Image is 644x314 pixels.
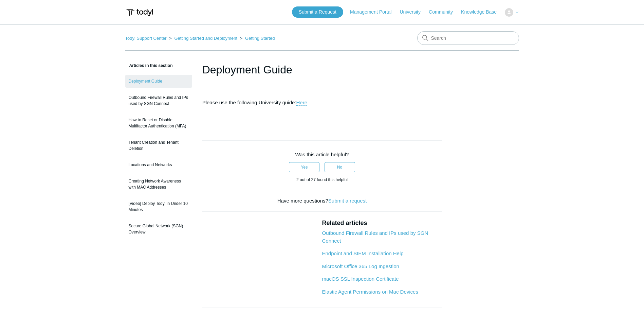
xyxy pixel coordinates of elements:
a: Locations and Networks [125,158,192,171]
a: Endpoint and SIEM Installation Help [322,250,403,256]
h2: Related articles [322,219,442,228]
a: Management Portal [350,8,398,16]
a: Submit a Request [292,6,343,18]
a: Getting Started and Deployment [174,36,237,41]
input: Search [417,31,519,45]
span: 2 out of 27 found this helpful [296,177,348,182]
span: Was this article helpful? [295,152,349,157]
button: This article was not helpful [325,162,355,172]
li: Getting Started [239,36,275,41]
p: Please use the following University guide: [202,99,442,107]
a: Microsoft Office 365 Log Ingestion [322,263,399,269]
a: Submit a request [328,198,367,204]
a: Creating Network Awareness with MAC Addresses [125,175,192,194]
h1: Deployment Guide [202,62,442,78]
img: Todyl Support Center Help Center home page [125,6,154,19]
a: Tenant Creation and Tenant Deletion [125,136,192,155]
a: Elastic Agent Permissions on Mac Devices [322,289,418,295]
a: How to Reset or Disable Multifactor Authentication (MFA) [125,114,192,133]
li: Todyl Support Center [125,36,168,41]
button: This article was helpful [289,162,319,172]
a: Todyl Support Center [125,36,167,41]
a: Community [429,8,460,16]
a: Outbound Firewall Rules and IPs used by SGN Connect [125,91,192,110]
div: Have more questions? [202,197,442,205]
a: macOS SSL Inspection Certificate [322,276,399,282]
a: Here [296,100,308,106]
a: Outbound Firewall Rules and IPs used by SGN Connect [322,230,428,244]
a: University [400,8,427,16]
a: Secure Global Network (SGN) Overview [125,220,192,239]
span: Articles in this section [125,63,173,68]
a: Deployment Guide [125,75,192,88]
a: Getting Started [245,36,275,41]
a: Knowledge Base [461,8,503,16]
a: [Video] Deploy Todyl in Under 10 Minutes [125,197,192,216]
li: Getting Started and Deployment [168,36,239,41]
